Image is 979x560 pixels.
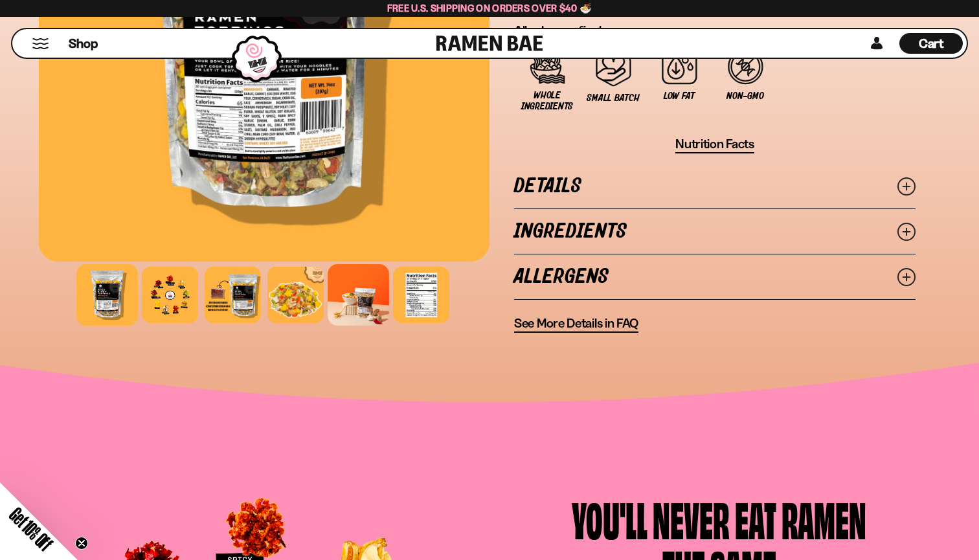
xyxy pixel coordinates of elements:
[514,315,638,333] a: See More Details in FAQ
[514,315,638,331] span: See More Details in FAQ
[572,495,647,543] div: You'll
[387,2,592,14] span: Free U.S. Shipping on Orders over $40 🍜
[587,93,639,104] span: Small Batch
[919,36,944,51] span: Cart
[664,91,695,102] span: Low Fat
[675,136,754,153] button: Nutrition Facts
[782,495,866,543] div: Ramen
[69,33,98,54] a: Shop
[75,537,88,550] button: Close teaser
[6,504,56,554] span: Get 10% Off
[69,35,98,52] span: Shop
[675,136,754,152] span: Nutrition Facts
[735,495,776,543] div: Eat
[514,209,916,254] a: Ingredients
[514,254,916,299] a: Allergens
[899,29,963,58] a: Cart
[32,38,49,49] button: Mobile Menu Trigger
[726,91,763,102] span: Non-GMO
[521,90,574,112] span: Whole Ingredients
[514,164,916,208] a: Details
[653,495,730,543] div: Never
